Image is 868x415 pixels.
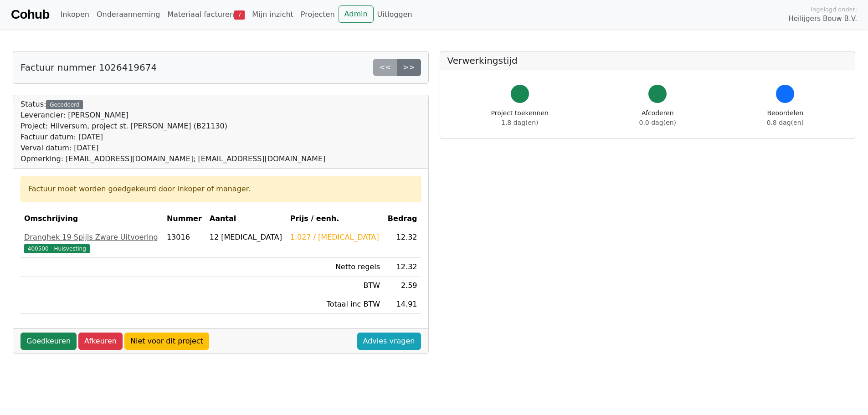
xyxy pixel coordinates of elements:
[24,244,90,253] span: 400500 - Huisvesting
[297,5,339,24] a: Projecten
[124,333,209,350] a: Niet voor dit project
[339,5,374,23] a: Admin
[788,14,857,24] span: Heilijgers Bouw B.V.
[21,333,77,350] a: Goedkeuren
[639,108,676,128] div: Afcoderen
[287,258,384,277] td: Netto regels
[21,143,325,154] div: Verval datum: [DATE]
[21,62,157,73] h5: Factuur nummer 1026419674
[287,277,384,295] td: BTW
[78,333,123,350] a: Afkeuren
[384,277,421,295] td: 2.59
[287,210,384,228] th: Prijs / eenh.
[501,119,538,126] span: 1.8 dag(en)
[21,154,325,164] div: Opmerking: [EMAIL_ADDRESS][DOMAIN_NAME]; [EMAIL_ADDRESS][DOMAIN_NAME]
[56,5,92,24] a: Inkopen
[811,5,857,14] span: Ingelogd onder:
[639,119,676,126] span: 0.0 dag(en)
[248,5,297,24] a: Mijn inzicht
[46,100,83,109] div: Gecodeerd
[21,110,325,121] div: Leverancier: [PERSON_NAME]
[287,295,384,314] td: Totaal inc BTW
[767,108,804,128] div: Beoordelen
[206,210,287,228] th: Aantal
[767,119,804,126] span: 0.8 dag(en)
[163,210,206,228] th: Nummer
[21,210,163,228] th: Omschrijving
[21,121,325,132] div: Project: Hilversum, project st. [PERSON_NAME] (B21130)
[21,99,325,164] div: Status:
[210,232,283,243] div: 12 [MEDICAL_DATA]
[28,184,413,195] div: Factuur moet worden goedgekeurd door inkoper of manager.
[290,232,380,243] div: 1.027 / [MEDICAL_DATA]
[21,132,325,143] div: Factuur datum: [DATE]
[491,108,549,128] div: Project toekennen
[24,232,159,243] div: Dranghek 19 Spijls Zware Uitvoering
[374,5,416,24] a: Uitloggen
[384,295,421,314] td: 14.91
[93,5,164,24] a: Onderaanneming
[384,228,421,258] td: 12.32
[357,333,421,350] a: Advies vragen
[234,10,245,20] span: 7
[384,210,421,228] th: Bedrag
[164,5,248,24] a: Materiaal facturen7
[163,228,206,258] td: 13016
[384,258,421,277] td: 12.32
[24,232,159,254] a: Dranghek 19 Spijls Zware Uitvoering400500 - Huisvesting
[397,59,421,76] a: >>
[11,4,49,26] a: Cohub
[447,55,848,66] h5: Verwerkingstijd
